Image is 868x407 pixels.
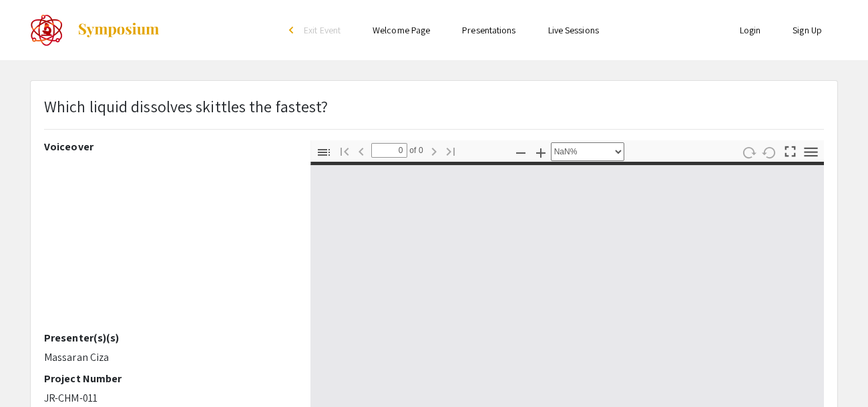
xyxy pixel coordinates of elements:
[77,22,160,38] img: Symposium by ForagerOne
[30,13,63,47] img: The 2022 CoorsTek Denver Metro Regional Science and Engineering Fair
[407,143,423,158] span: of 0
[350,141,373,160] button: Previous Page
[44,94,328,118] p: Which liquid dissolves skittles the fastest?
[462,24,515,36] a: Presentations
[529,142,552,162] button: Zoom In
[30,13,160,47] a: The 2022 CoorsTek Denver Metro Regional Science and Engineering Fair
[304,24,341,36] span: Exit Event
[44,350,290,366] p: Massaran Ciza
[333,141,356,160] button: Go to First Page
[738,142,761,162] button: Rotate Clockwise
[758,142,781,162] button: Rotate Counterclockwise
[44,372,290,385] h2: Project Number
[740,24,761,36] a: Login
[423,141,445,160] button: Next Page
[289,26,297,34] div: arrow_back_ios
[44,140,290,153] h2: Voiceover
[373,24,430,36] a: Welcome Page
[439,141,462,160] button: Go to Last Page
[44,390,290,406] p: JR-CHM-011
[312,142,335,162] button: Toggle Sidebar
[509,142,532,162] button: Zoom Out
[800,142,823,162] button: Tools
[44,331,290,344] h2: Presenter(s)(s)
[793,24,822,36] a: Sign Up
[371,143,407,158] input: Page
[548,24,599,36] a: Live Sessions
[779,140,802,160] button: Switch to Presentation Mode
[44,158,290,331] iframe: YouTube video player
[551,142,624,161] select: Zoom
